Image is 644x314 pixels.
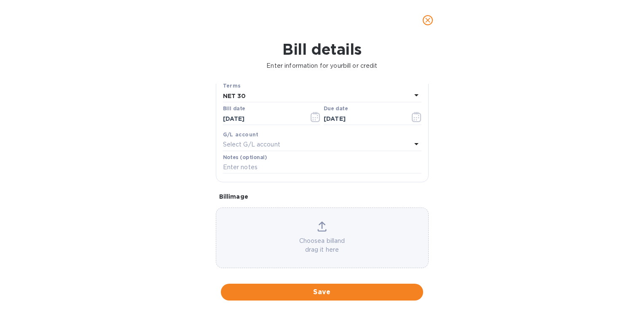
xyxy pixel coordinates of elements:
p: Bill image [219,192,425,201]
b: G/L account [223,131,259,138]
h1: Bill details [7,40,637,58]
label: Due date [324,106,348,112]
button: close [418,10,438,30]
span: Save [228,287,416,297]
label: Notes (optional) [223,155,267,160]
input: Due date [324,112,403,125]
p: Choose a bill and drag it here [216,237,428,254]
b: Terms [223,82,241,89]
button: Save [221,284,423,301]
input: Enter notes [223,161,421,174]
input: Select date [223,112,303,125]
b: NET 30 [223,93,246,99]
p: Select G/L account [223,140,280,149]
label: Bill date [223,106,245,112]
p: Enter information for your bill or credit [7,61,637,70]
